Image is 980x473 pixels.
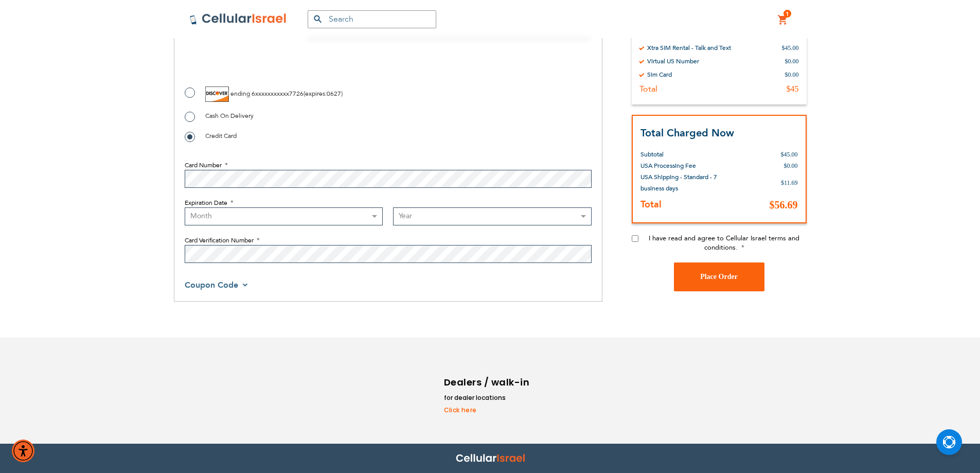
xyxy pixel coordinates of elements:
span: Cash On Delivery [205,112,254,120]
span: ending [230,90,250,98]
span: $0.00 [784,162,798,169]
div: $45 [787,84,799,94]
div: $45.00 [782,44,799,52]
strong: Total [640,198,662,211]
label: ( : ) [185,86,343,102]
span: $45.00 [781,151,798,158]
button: Place Order [674,262,764,291]
div: $0.00 [785,57,799,65]
span: Place Order [700,273,738,281]
span: Credit Card [205,132,237,140]
span: Expiration Date [185,199,227,207]
img: Discover [205,86,229,102]
span: 1 [786,10,789,18]
iframe: reCAPTCHA [185,39,341,79]
div: Accessibility Menu [12,440,34,462]
span: expires [305,90,325,98]
h6: Dealers / walk-in [444,375,531,390]
a: 1 [777,14,789,26]
span: 6xxxxxxxxxxx7726 [252,90,304,98]
span: USA Processing Fee [640,162,696,170]
div: Total [639,84,657,94]
span: Card Number [185,161,222,169]
span: I have read and agree to Cellular Israel terms and conditions. [649,234,799,252]
input: Search [308,10,436,28]
div: Xtra SIM Rental - Talk and Text [647,44,731,52]
span: Card Verification Number [185,236,254,244]
span: 0627 [327,90,341,98]
li: for dealer locations [444,393,531,403]
th: Subtotal [640,141,721,160]
div: Sim Card [647,71,672,79]
span: Coupon Code [185,279,238,291]
span: $56.69 [770,199,798,211]
span: $11.69 [781,179,798,186]
span: USA Shipping - Standard - 7 business days [640,173,717,192]
strong: Total Charged Now [640,126,734,140]
div: $0.00 [785,71,799,79]
img: Cellular Israel Logo [189,13,287,25]
div: Virtual US Number [647,57,699,65]
a: Click here [444,406,531,415]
